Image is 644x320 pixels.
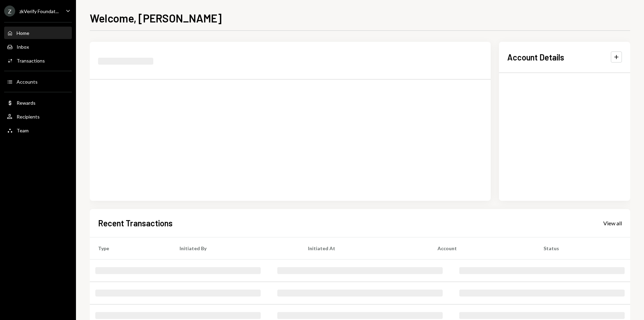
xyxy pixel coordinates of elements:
[17,100,36,106] div: Rewards
[4,27,72,39] a: Home
[90,11,222,25] h1: Welcome, [PERSON_NAME]
[300,237,429,259] th: Initiated At
[17,114,40,120] div: Recipients
[19,8,59,14] div: zkVerify Foundat...
[4,124,72,137] a: Team
[171,237,300,259] th: Initiated By
[603,220,622,227] div: View all
[90,237,171,259] th: Type
[507,51,564,63] h2: Account Details
[4,96,72,109] a: Rewards
[17,58,45,64] div: Transactions
[4,110,72,123] a: Recipients
[17,128,29,133] div: Team
[4,6,15,17] div: Z
[17,44,29,50] div: Inbox
[17,79,38,85] div: Accounts
[4,75,72,88] a: Accounts
[98,217,173,229] h2: Recent Transactions
[535,237,630,259] th: Status
[429,237,535,259] th: Account
[603,219,622,227] a: View all
[17,30,29,36] div: Home
[4,40,72,53] a: Inbox
[4,54,72,67] a: Transactions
